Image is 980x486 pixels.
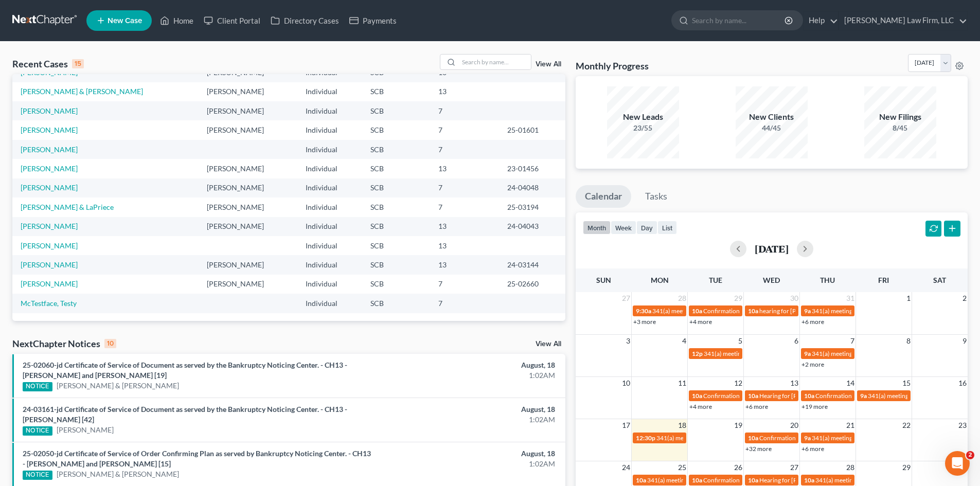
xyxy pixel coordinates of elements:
div: 23/55 [607,123,679,133]
h3: Monthly Progress [576,60,649,72]
span: 21 [845,419,856,431]
div: New Filings [864,111,936,123]
a: +19 more [801,403,828,410]
td: SCB [362,275,430,294]
span: New Case [108,17,142,25]
span: 9a [804,307,811,315]
span: 10a [692,392,702,400]
span: 3 [625,335,631,347]
a: +4 more [689,403,712,410]
button: week [611,221,636,235]
a: [PERSON_NAME] [21,68,78,77]
button: list [657,221,677,235]
span: Confirmation Hearing for La [PERSON_NAME] [815,392,940,400]
td: 13 [430,255,499,274]
span: Sat [933,276,946,284]
a: [PERSON_NAME] [21,260,78,269]
td: 13 [430,82,499,101]
td: 25-03194 [499,197,565,217]
a: [PERSON_NAME] Law Firm, LLC [839,11,967,30]
td: 13 [430,159,499,178]
span: hearing for [PERSON_NAME] [759,307,839,315]
input: Search by name... [459,55,531,69]
span: 10a [692,476,702,484]
td: SCB [362,197,430,217]
a: Home [155,11,199,30]
a: Directory Cases [265,11,344,30]
span: 23 [957,419,968,431]
iframe: Intercom live chat [945,451,970,476]
td: 7 [430,275,499,294]
td: 13 [430,217,499,236]
span: Confirmation Date for [PERSON_NAME] [759,434,868,442]
div: August, 18 [384,448,555,459]
a: [PERSON_NAME] [21,125,78,134]
span: 341(a) meeting for [PERSON_NAME] [812,350,911,357]
a: [PERSON_NAME] & LaPriece [21,203,114,211]
span: 341(a) meeting for [PERSON_NAME] [704,350,803,357]
span: Fri [878,276,889,284]
a: [PERSON_NAME] [21,279,78,288]
td: Individual [297,82,362,101]
span: 10a [636,476,646,484]
span: 341(a) meeting for [PERSON_NAME] & [PERSON_NAME] [652,307,806,315]
a: +4 more [689,318,712,326]
td: 24-04048 [499,178,565,197]
div: August, 18 [384,404,555,415]
span: 31 [845,292,856,304]
a: 25-02050-jd Certificate of Service of Order Confirming Plan as served by Bankruptcy Noticing Cent... [23,449,371,468]
td: 23-01456 [499,159,565,178]
div: Recent Cases [12,58,84,70]
span: 25 [677,461,687,474]
span: 19 [733,419,743,431]
div: NOTICE [23,471,52,480]
a: Payments [344,11,402,30]
span: 17 [621,419,631,431]
td: [PERSON_NAME] [199,275,297,294]
td: SCB [362,294,430,313]
td: 24-04043 [499,217,565,236]
span: 9a [860,392,867,400]
div: New Clients [736,111,808,123]
span: 341(a) meeting for [PERSON_NAME] [812,434,911,442]
span: 10a [692,307,702,315]
span: 14 [845,377,856,389]
div: 1:02AM [384,370,555,381]
td: 7 [430,140,499,159]
span: 2 [961,292,968,304]
span: 341(a) meeting for [PERSON_NAME] [868,392,967,400]
span: 26 [733,461,743,474]
span: 9a [804,434,811,442]
span: 12 [733,377,743,389]
span: 10 [621,377,631,389]
a: [PERSON_NAME] [57,425,114,435]
span: 16 [957,377,968,389]
a: +6 more [745,403,768,410]
span: Hearing for [PERSON_NAME] [759,476,840,484]
div: NextChapter Notices [12,337,116,350]
span: 24 [621,461,631,474]
span: Thu [820,276,835,284]
td: Individual [297,255,362,274]
td: [PERSON_NAME] [199,120,297,139]
span: Confirmation Hearing for [PERSON_NAME] & [PERSON_NAME] [703,392,876,400]
span: 11 [677,377,687,389]
div: 15 [72,59,84,68]
td: SCB [362,82,430,101]
td: Individual [297,178,362,197]
td: SCB [362,236,430,255]
div: New Leads [607,111,679,123]
h2: [DATE] [755,243,789,254]
span: Hearing for [PERSON_NAME] [759,392,840,400]
td: SCB [362,178,430,197]
input: Search by name... [692,11,786,30]
td: SCB [362,140,430,159]
td: Individual [297,294,362,313]
td: Individual [297,197,362,217]
span: 28 [845,461,856,474]
td: Individual [297,140,362,159]
td: [PERSON_NAME] [199,82,297,101]
span: 9:30a [636,307,651,315]
td: [PERSON_NAME] [199,255,297,274]
span: 27 [789,461,799,474]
